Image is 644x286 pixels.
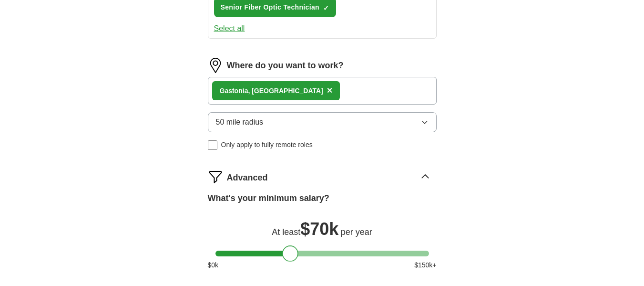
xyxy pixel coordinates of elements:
[216,117,264,128] span: 50 mile radius
[208,169,223,184] img: filter
[300,219,338,239] span: $ 70k
[208,140,217,150] input: Only apply to fully remote roles
[208,58,223,73] img: location.png
[227,171,268,184] span: Advanced
[414,260,436,270] span: $ 150 k+
[208,112,437,132] button: 50 mile radius
[208,260,219,270] span: $ 0 k
[327,84,333,98] button: ×
[208,192,329,205] label: What's your minimum salary?
[227,59,344,72] label: Where do you want to work?
[214,23,245,34] button: Select all
[272,227,300,237] span: At least
[220,87,239,95] strong: Gasto
[341,227,372,237] span: per year
[327,85,333,95] span: ×
[221,140,313,150] span: Only apply to fully remote roles
[221,2,319,12] span: Senior Fiber Optic Technician
[220,86,323,96] div: nia, [GEOGRAPHIC_DATA]
[323,4,329,12] span: ✓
